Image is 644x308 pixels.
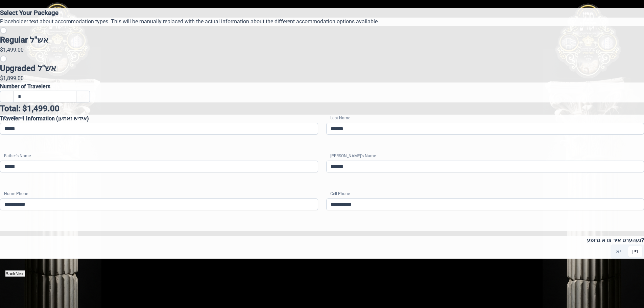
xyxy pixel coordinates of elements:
span: יא [616,247,621,256]
button: Next [16,270,25,277]
span: ניין [632,247,638,256]
p-togglebutton: ניין [627,244,644,259]
p-togglebutton: יא [611,244,627,259]
button: Back [5,270,16,277]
